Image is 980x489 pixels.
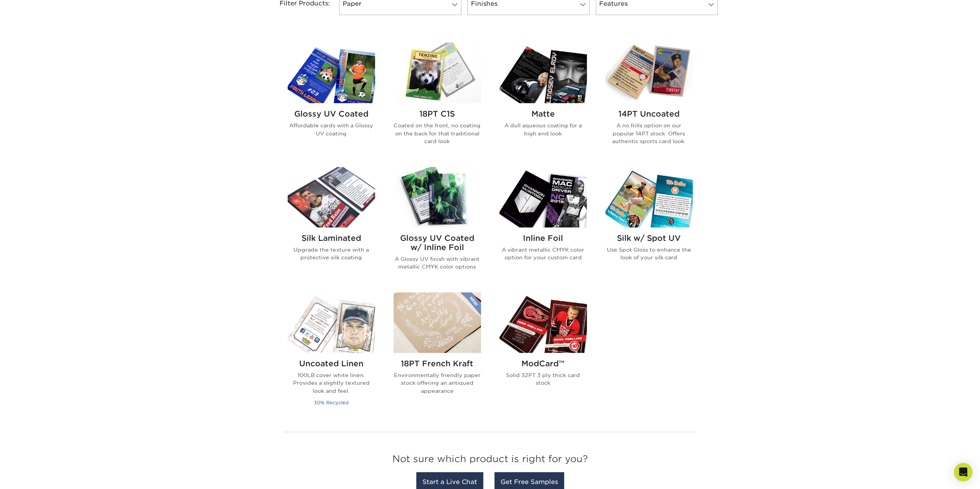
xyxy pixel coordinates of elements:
a: Glossy UV Coated Trading Cards Glossy UV Coated Affordable cards with a Glossy UV coating [288,43,375,157]
h2: Silk w/ Spot UV [605,234,693,243]
img: Inline Foil Trading Cards [499,167,587,227]
p: Coated on the front, no coating on the back for that traditional card look [394,122,481,145]
h2: ModCard™ [499,359,587,368]
img: 18PT C1S Trading Cards [394,43,481,103]
p: Solid 32PT 3 ply thick card stock [499,371,587,387]
img: ModCard™ Trading Cards [499,292,587,353]
h2: 14PT Uncoated [605,109,693,118]
img: Silk w/ Spot UV Trading Cards [605,167,693,227]
img: Glossy UV Coated w/ Inline Foil Trading Cards [394,167,481,227]
img: 14PT Uncoated Trading Cards [605,43,693,103]
h2: Glossy UV Coated w/ Inline Foil [394,234,481,252]
a: Inline Foil Trading Cards Inline Foil A vibrant metallic CMYK color option for your custom card [499,167,587,283]
a: Matte Trading Cards Matte A dull aqueous coating for a high end look [499,43,587,157]
p: Environmentally friendly paper stock offering an antiqued appearance [394,371,481,395]
a: ModCard™ Trading Cards ModCard™ Solid 32PT 3 ply thick card stock [499,292,587,416]
a: 14PT Uncoated Trading Cards 14PT Uncoated A no frills option on our popular 14PT stock. Offers au... [605,43,693,157]
a: Silk Laminated Trading Cards Silk Laminated Upgrade the texture with a protective silk coating [288,167,375,283]
p: Upgrade the texture with a protective silk coating [288,246,375,262]
p: 100LB cover white linen. Provides a slightly textured look and feel. [288,371,375,395]
a: Silk w/ Spot UV Trading Cards Silk w/ Spot UV Use Spot Gloss to enhance the look of your silk card [605,167,693,283]
h2: 18PT French Kraft [394,359,481,368]
img: New Product [462,292,481,315]
p: A Glossy UV finish with vibrant metallic CMYK color options [394,255,481,271]
h2: Uncoated Linen [288,359,375,368]
h2: Matte [499,109,587,118]
h2: Inline Foil [499,234,587,243]
a: Glossy UV Coated w/ Inline Foil Trading Cards Glossy UV Coated w/ Inline Foil A Glossy UV finish ... [394,167,481,283]
img: Uncoated Linen Trading Cards [288,292,375,353]
div: Open Intercom Messenger [954,463,972,481]
img: Matte Trading Cards [499,43,587,103]
h3: Not sure which product is right for you? [284,447,696,474]
a: 18PT C1S Trading Cards 18PT C1S Coated on the front, no coating on the back for that traditional ... [394,43,481,157]
p: A dull aqueous coating for a high end look [499,122,587,137]
p: Use Spot Gloss to enhance the look of your silk card [605,246,693,262]
h2: Silk Laminated [288,234,375,243]
h2: 18PT C1S [394,109,481,118]
small: 30% Recycled [314,400,348,406]
p: A vibrant metallic CMYK color option for your custom card [499,246,587,262]
p: A no frills option on our popular 14PT stock. Offers authentic sports card look. [605,122,693,145]
h2: Glossy UV Coated [288,109,375,118]
a: 18PT French Kraft Trading Cards 18PT French Kraft Environmentally friendly paper stock offering a... [394,292,481,416]
img: Glossy UV Coated Trading Cards [288,43,375,103]
a: Uncoated Linen Trading Cards Uncoated Linen 100LB cover white linen. Provides a slightly textured... [288,292,375,416]
img: 18PT French Kraft Trading Cards [394,292,481,353]
img: Silk Laminated Trading Cards [288,167,375,227]
p: Affordable cards with a Glossy UV coating [288,122,375,137]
